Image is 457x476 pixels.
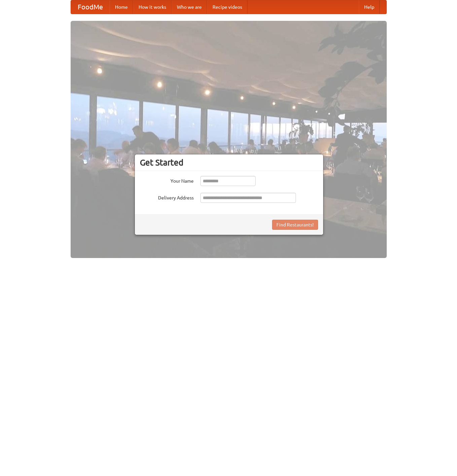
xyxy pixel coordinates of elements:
[140,176,194,184] label: Your Name
[140,193,194,201] label: Delivery Address
[207,0,247,14] a: Recipe videos
[359,0,380,14] a: Help
[110,0,133,14] a: Home
[133,0,172,14] a: How it works
[272,220,318,230] button: Find Restaurants!
[172,0,207,14] a: Who we are
[140,157,318,168] h3: Get Started
[71,0,110,14] a: FoodMe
